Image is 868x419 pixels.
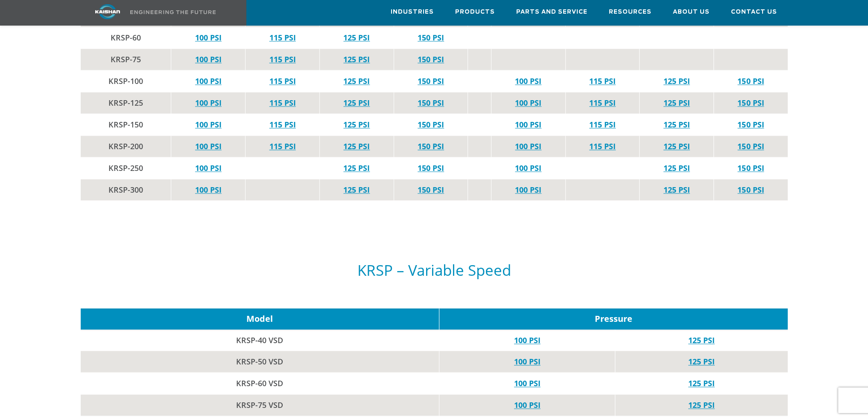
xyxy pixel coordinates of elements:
td: KRSP-75 VSD [81,394,439,416]
a: 100 PSI [195,54,222,64]
a: 150 PSI [737,185,764,195]
a: 100 PSI [514,378,541,388]
a: 100 PSI [514,400,541,410]
a: 150 PSI [737,163,764,173]
td: Pressure [439,308,788,329]
td: KRSP-60 VSD [81,373,439,394]
a: 125 PSI [688,335,715,345]
a: 125 PSI [663,119,690,130]
a: 100 PSI [514,335,541,345]
a: 125 PSI [663,185,690,195]
a: 125 PSI [343,76,370,86]
a: Contact Us [731,0,777,23]
a: Resources [609,0,652,23]
a: 100 PSI [514,356,541,367]
a: About Us [673,0,710,23]
a: 100 PSI [195,119,222,130]
a: 100 PSI [515,119,541,130]
a: 150 PSI [418,32,444,43]
a: 100 PSI [515,141,541,151]
a: 125 PSI [343,32,370,43]
a: Parts and Service [516,0,587,23]
a: 150 PSI [737,119,764,130]
a: 125 PSI [343,185,370,195]
a: 100 PSI [515,98,541,108]
a: 115 PSI [269,98,296,108]
span: Resources [609,7,652,17]
td: KRSP-150 [81,114,171,136]
a: 125 PSI [343,98,370,108]
a: 150 PSI [737,141,764,151]
a: 125 PSI [663,163,690,173]
span: Contact Us [731,7,777,17]
a: 100 PSI [515,163,541,173]
a: 100 PSI [195,163,222,173]
td: KRSP-250 [81,157,171,179]
a: Products [455,0,495,23]
td: KRSP-75 [81,49,171,70]
a: 150 PSI [737,98,764,108]
span: Products [455,7,495,17]
td: KRSP-300 [81,179,171,201]
td: KRSP-50 VSD [81,351,439,373]
a: 115 PSI [269,32,296,43]
a: 100 PSI [515,76,541,86]
img: Engineering the future [130,10,216,14]
a: 100 PSI [515,185,541,195]
a: 115 PSI [589,141,616,151]
td: KRSP-100 [81,70,171,92]
span: Industries [391,7,434,17]
span: Parts and Service [516,7,587,17]
span: About Us [673,7,710,17]
a: 125 PSI [663,98,690,108]
a: 100 PSI [195,141,222,151]
a: 125 PSI [343,119,370,130]
a: 150 PSI [418,76,444,86]
a: 115 PSI [589,76,616,86]
td: KRSP-60 [81,27,171,49]
a: 115 PSI [269,54,296,64]
a: 150 PSI [418,119,444,130]
a: 150 PSI [418,54,444,64]
a: Industries [391,0,434,23]
a: 150 PSI [737,76,764,86]
a: 100 PSI [195,98,222,108]
a: 125 PSI [343,141,370,151]
a: 125 PSI [343,163,370,173]
a: 115 PSI [589,98,616,108]
a: 125 PSI [688,356,715,367]
a: 115 PSI [269,119,296,130]
a: 100 PSI [195,76,222,86]
a: 150 PSI [418,141,444,151]
a: 125 PSI [663,141,690,151]
a: 150 PSI [418,98,444,108]
h5: KRSP – Variable Speed [81,262,788,278]
a: 150 PSI [418,163,444,173]
td: KRSP-40 VSD [81,329,439,351]
a: 100 PSI [195,185,222,195]
a: 115 PSI [269,141,296,151]
a: 125 PSI [688,400,715,410]
img: kaishan logo [76,4,140,19]
a: 115 PSI [269,76,296,86]
a: 125 PSI [688,378,715,388]
a: 150 PSI [418,185,444,195]
a: 115 PSI [589,119,616,130]
td: KRSP-200 [81,136,171,157]
td: Model [81,308,439,329]
a: 100 PSI [195,32,222,43]
td: KRSP-125 [81,92,171,114]
a: 125 PSI [663,76,690,86]
a: 125 PSI [343,54,370,64]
